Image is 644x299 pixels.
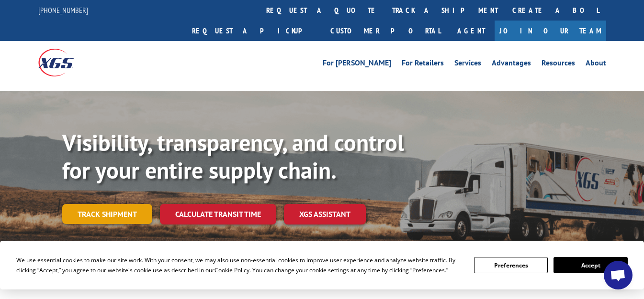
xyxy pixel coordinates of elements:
a: XGS ASSISTANT [284,204,366,224]
a: About [586,59,606,70]
a: Agent [448,21,495,41]
button: Preferences [474,257,548,273]
a: Track shipment [62,204,152,224]
button: Accept [554,257,627,273]
a: Join Our Team [495,21,606,41]
span: Preferences [412,266,445,274]
span: Cookie Policy [215,266,249,274]
a: Request a pickup [185,21,323,41]
a: [PHONE_NUMBER] [38,5,88,15]
a: Resources [542,59,575,70]
a: For [PERSON_NAME] [323,59,391,70]
div: Open chat [604,261,633,289]
a: Services [454,59,481,70]
a: For Retailers [402,59,444,70]
a: Advantages [492,59,531,70]
a: Customer Portal [323,21,448,41]
a: Calculate transit time [160,204,276,224]
div: We use essential cookies to make our site work. With your consent, we may also use non-essential ... [16,255,463,275]
b: Visibility, transparency, and control for your entire supply chain. [62,128,404,185]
